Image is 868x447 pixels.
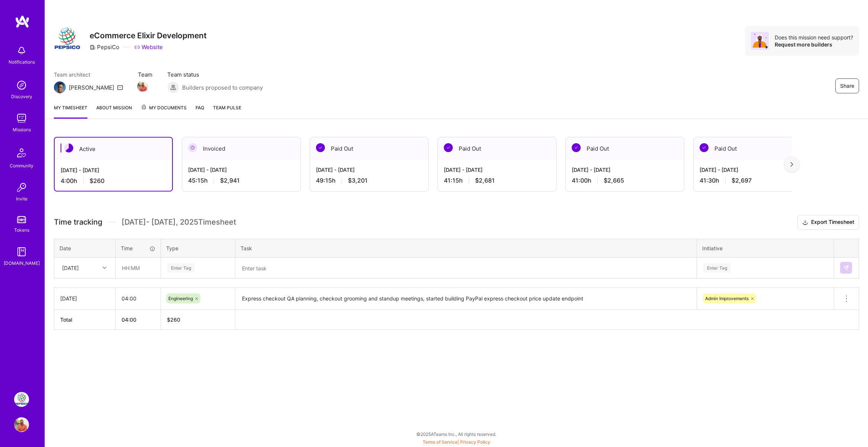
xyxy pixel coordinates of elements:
img: tokens [17,216,26,223]
div: [DATE] - [DATE] [444,166,550,174]
div: Request more builders [775,41,853,48]
a: Website [134,43,163,51]
i: icon Chevron [103,266,106,270]
span: Team architect [54,71,123,78]
span: | [423,439,490,445]
a: Team Pulse [213,104,241,119]
span: $2,681 [475,177,495,184]
div: Missions [13,126,31,134]
img: logo [15,15,30,28]
a: Privacy Policy [460,439,490,445]
span: $260 [90,177,104,185]
div: [PERSON_NAME] [69,84,114,91]
div: Paid Out [310,137,428,160]
span: Team [138,71,152,78]
img: Submit [843,265,849,271]
div: © 2025 ATeams Inc., All rights reserved. [45,425,868,443]
div: Time [121,244,155,252]
div: [DATE] - [DATE] [572,166,678,174]
span: My Documents [141,104,187,112]
div: [DATE] - [DATE] [61,166,166,174]
span: Admin Improvements [705,296,749,301]
span: $2,665 [604,177,624,184]
div: Discovery [11,93,32,100]
span: $ 260 [167,316,180,323]
img: Paid Out [700,143,709,152]
th: Type [161,239,235,257]
div: [DATE] - [DATE] [316,166,422,174]
div: [DATE] - [DATE] [700,166,806,174]
i: icon Download [802,219,808,226]
a: My timesheet [54,104,87,119]
img: right [790,162,793,167]
a: PepsiCo: eCommerce Elixir Development [12,392,31,407]
div: Active [55,138,172,160]
span: $2,941 [220,177,240,184]
button: Share [835,78,859,93]
img: Builders proposed to company [167,81,179,93]
i: icon CompanyGray [90,44,96,50]
div: 45:15 h [188,177,294,184]
div: Community [10,162,33,170]
th: Date [54,239,116,257]
button: Export Timesheet [797,215,859,230]
img: teamwork [14,111,29,126]
img: PepsiCo: eCommerce Elixir Development [14,392,29,407]
span: Engineering [168,296,193,301]
span: Time tracking [54,218,102,227]
a: Terms of Service [423,439,458,445]
img: Community [13,144,30,162]
img: User Avatar [14,417,29,432]
img: Company Logo [54,26,81,53]
div: 41:00 h [572,177,678,184]
span: Team Pulse [213,105,241,110]
div: [DOMAIN_NAME] [4,259,40,267]
i: icon Mail [117,84,123,90]
input: HH:MM [116,289,161,308]
img: Paid Out [572,143,581,152]
div: Paid Out [566,137,684,160]
div: Enter Tag [703,262,731,274]
a: FAQ [196,104,204,119]
img: Invite [14,180,29,195]
img: Avatar [751,32,769,50]
img: Invoiced [188,143,197,152]
div: Paid Out [694,137,812,160]
img: guide book [14,244,29,259]
a: User Avatar [12,417,31,432]
th: 04:00 [116,309,161,329]
span: [DATE] - [DATE] , 2025 Timesheet [122,218,236,227]
div: Enter Tag [167,262,195,274]
div: Paid Out [438,137,556,160]
img: Active [64,144,73,152]
a: About Mission [96,104,132,119]
div: Invite [16,195,28,203]
th: Total [54,309,116,329]
th: Task [235,239,697,257]
div: Invoiced [182,137,300,160]
div: Does this mission need support? [775,34,853,41]
span: $2,697 [732,177,752,184]
span: $3,201 [348,177,368,184]
textarea: Express checkout QA planning, checkout grooming and standup meetings, started building PayPal exp... [236,289,696,309]
span: Team status [167,71,263,78]
a: Team Member Avatar [138,80,148,93]
div: Initiative [702,244,829,252]
div: 49:15 h [316,177,422,184]
div: [DATE] [60,295,109,302]
span: Share [840,82,854,90]
img: Paid Out [316,143,325,152]
div: 41:30 h [700,177,806,184]
img: Team Member Avatar [137,81,148,92]
div: 41:15 h [444,177,550,184]
div: Tokens [14,226,29,234]
div: [DATE] - [DATE] [188,166,294,174]
img: Team Architect [54,81,66,93]
input: HH:MM [116,258,160,278]
h3: eCommerce Elixir Development [90,31,207,40]
img: bell [14,43,29,58]
a: My Documents [141,104,187,119]
span: Builders proposed to company [182,84,263,91]
div: Notifications [9,58,35,66]
img: discovery [14,78,29,93]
